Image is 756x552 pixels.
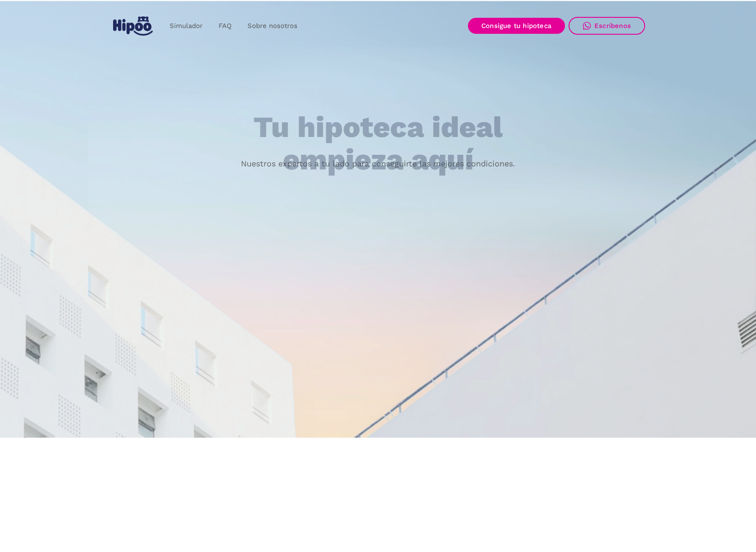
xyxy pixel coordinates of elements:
[468,18,565,34] a: Consigue tu hipoteca
[211,17,240,35] a: FAQ
[240,17,305,35] a: Sobre nosotros
[111,13,154,39] a: home
[209,111,547,176] h1: Tu hipoteca ideal empieza aquí
[569,17,645,35] a: Escríbenos
[162,17,211,35] a: Simulador
[594,22,631,30] div: Escríbenos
